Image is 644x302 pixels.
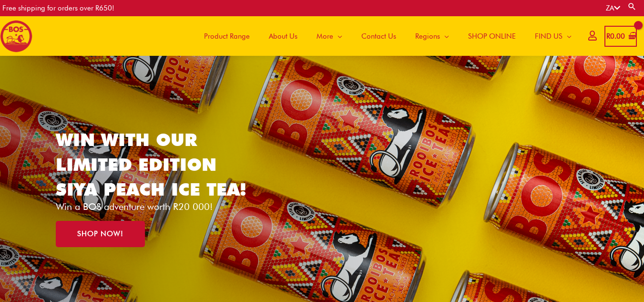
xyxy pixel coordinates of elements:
a: More [307,16,352,56]
span: R [606,32,610,41]
bdi: 0.00 [606,32,625,41]
span: Regions [415,22,440,51]
a: SHOP ONLINE [459,16,525,56]
a: ZA [606,4,620,12]
a: SHOP NOW! [56,221,145,247]
span: More [317,22,333,51]
span: SHOP ONLINE [468,22,516,51]
nav: Site Navigation [187,16,581,56]
span: Product Range [204,22,250,51]
p: Win a BOS adventure worth R20 000! [56,202,261,211]
span: SHOP NOW! [77,230,123,238]
span: About Us [269,22,297,51]
span: Contact Us [361,22,396,51]
a: About Us [259,16,307,56]
a: Product Range [194,16,259,56]
a: Search button [627,2,637,11]
a: Regions [406,16,459,56]
a: WIN WITH OUR LIMITED EDITION SIYA PEACH ICE TEA! [56,129,246,200]
a: Contact Us [352,16,406,56]
span: FIND US [535,22,562,51]
a: View Shopping Cart, empty [604,26,637,47]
